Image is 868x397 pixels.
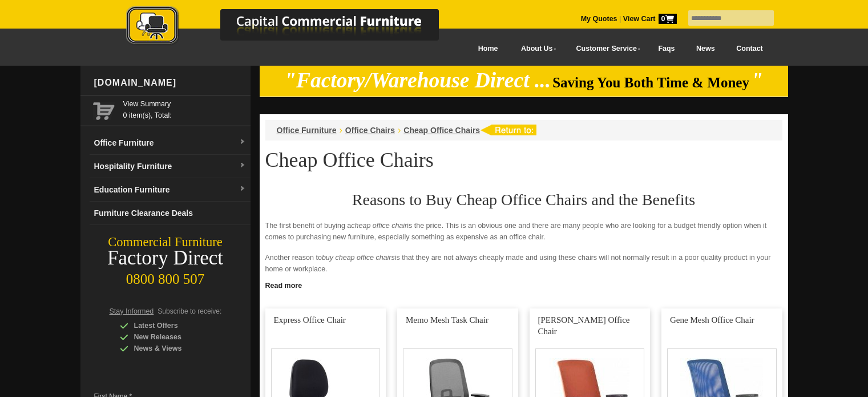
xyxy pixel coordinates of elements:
[659,14,677,24] span: 0
[621,15,676,23] a: View Cart0
[265,252,782,275] p: Another reason to is that they are not always cheaply made and using these chairs will not normal...
[239,139,246,146] img: dropdown
[80,250,251,266] div: Factory Direct
[120,343,228,354] div: News & Views
[95,6,494,47] img: Capital Commercial Furniture Logo
[80,234,251,250] div: Commercial Furniture
[90,66,251,100] div: [DOMAIN_NAME]
[80,266,251,287] div: 0800 800 507
[123,98,246,110] a: View Summary
[239,186,246,193] img: dropdown
[398,125,401,136] li: ›
[284,69,551,92] em: "Factory/Warehouse Direct ...
[277,126,337,135] a: Office Furniture
[95,6,494,51] a: Capital Commercial Furniture Logo
[345,126,395,135] a: Office Chairs
[648,36,686,62] a: Faqs
[552,75,749,90] span: Saving You Both Time & Money
[120,331,228,343] div: New Releases
[90,155,251,178] a: Hospitality Furnituredropdown
[90,202,251,225] a: Furniture Clearance Deals
[158,307,221,315] span: Subscribe to receive:
[110,307,154,315] span: Stay Informed
[581,15,617,23] a: My Quotes
[120,320,228,331] div: Latest Offers
[322,254,395,262] em: buy cheap office chairs
[751,69,763,92] em: "
[90,131,251,155] a: Office Furnituredropdown
[265,149,782,171] h1: Cheap Office Chairs
[265,191,782,208] h2: Reasons to Buy Cheap Office Chairs and the Benefits
[239,162,246,169] img: dropdown
[123,98,246,119] span: 0 item(s), Total:
[725,36,773,62] a: Contact
[685,36,725,62] a: News
[623,15,677,23] strong: View Cart
[508,36,563,62] a: About Us
[403,126,480,135] a: Cheap Office Chairs
[265,220,782,243] p: The first benefit of buying a is the price. This is an obvious one and there are many people who ...
[260,277,788,291] a: Click to read more
[90,178,251,202] a: Education Furnituredropdown
[351,222,407,230] em: cheap office chair
[480,125,536,135] img: return to
[340,125,342,136] li: ›
[563,36,647,62] a: Customer Service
